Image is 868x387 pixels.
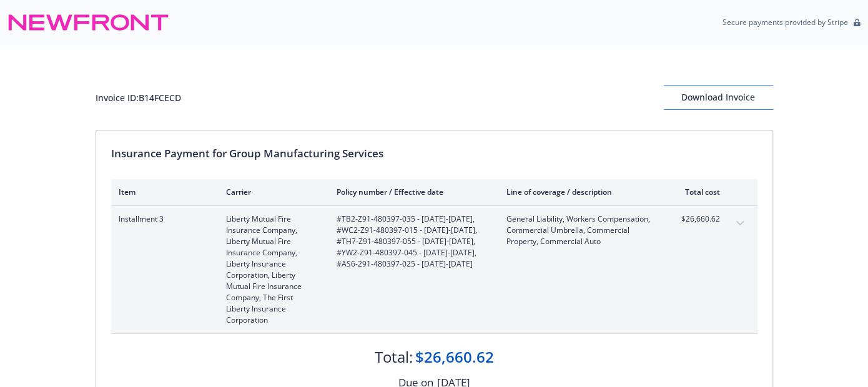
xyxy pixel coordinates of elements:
span: $26,660.62 [673,213,720,225]
button: expand content [730,213,750,233]
span: General Liability, Workers Compensation, Commercial Umbrella, Commercial Property, Commercial Auto [506,213,653,247]
div: Download Invoice [664,86,773,109]
span: Installment 3 [119,213,206,225]
div: Policy number / Effective date [337,187,486,197]
button: Download Invoice [664,85,773,110]
div: Item [119,187,206,197]
p: Secure payments provided by Stripe [723,17,848,27]
div: Total: [375,346,413,368]
span: #TB2-Z91-480397-035 - [DATE]-[DATE], #WC2-Z91-480397-015 - [DATE]-[DATE], #TH7-Z91-480397-055 - [... [337,213,486,270]
div: $26,660.62 [415,346,494,368]
div: Carrier [226,187,317,197]
div: Line of coverage / description [506,187,653,197]
div: Invoice ID: B14FCECD [96,91,181,104]
div: Insurance Payment for Group Manufacturing Services [111,145,757,162]
span: Liberty Mutual Fire Insurance Company, Liberty Mutual Fire Insurance Company, Liberty Insurance C... [226,213,317,326]
div: Installment 3Liberty Mutual Fire Insurance Company, Liberty Mutual Fire Insurance Company, Libert... [111,206,757,333]
div: Total cost [673,187,720,197]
